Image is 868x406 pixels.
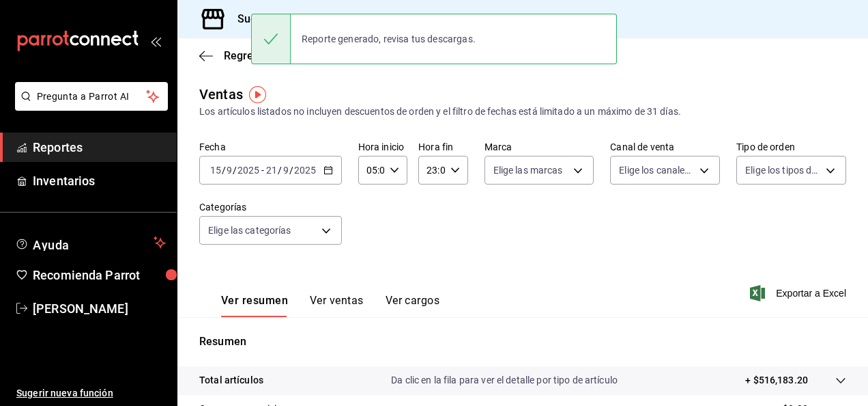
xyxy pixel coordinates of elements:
[283,165,289,176] input: --
[199,84,243,105] div: Ventas
[493,163,563,177] span: Elige las marcas
[227,11,460,27] h3: Sucursal: Mochomos ([GEOGRAPHIC_DATA])
[745,373,808,388] p: + $516,183.20
[221,294,288,317] button: Ver resumen
[221,294,439,317] div: navigation tabs
[278,165,282,176] span: /
[199,49,269,62] button: Regresar
[249,86,266,103] img: Tooltip marker
[226,165,233,176] input: --
[33,266,166,284] span: Recomienda Parrot
[199,373,263,388] p: Total artículos
[610,142,720,152] label: Canal de venta
[199,142,342,152] label: Fecha
[745,163,821,177] span: Elige los tipos de orden
[37,90,147,104] span: Pregunta a Parrot AI
[150,36,161,46] button: open_drawer_menu
[15,82,168,111] button: Pregunta a Parrot AI
[753,285,846,301] button: Exportar a Excel
[619,163,695,177] span: Elige los canales de venta
[310,294,364,317] button: Ver ventas
[289,165,293,176] span: /
[224,49,269,62] span: Regresar
[33,138,166,157] span: Reportes
[208,224,291,237] span: Elige las categorías
[391,373,618,388] p: Da clic en la fila para ver el detalle por tipo de artículo
[33,234,148,251] span: Ayuda
[33,299,166,318] span: [PERSON_NAME]
[233,165,237,176] span: /
[10,99,168,113] a: Pregunta a Parrot AI
[358,142,407,152] label: Hora inicio
[261,165,264,176] span: -
[199,202,342,212] label: Categorías
[199,105,846,119] div: Los artículos listados no incluyen descuentos de orden y el filtro de fechas está limitado a un m...
[199,334,846,350] p: Resumen
[16,386,166,401] span: Sugerir nueva función
[33,172,166,190] span: Inventarios
[484,142,594,152] label: Marca
[736,142,846,152] label: Tipo de orden
[386,294,440,317] button: Ver cargos
[265,165,278,176] input: --
[209,165,222,176] input: --
[222,165,226,176] span: /
[418,142,467,152] label: Hora fin
[237,165,260,176] input: ----
[291,24,487,54] div: Reporte generado, revisa tus descargas.
[293,165,317,176] input: ----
